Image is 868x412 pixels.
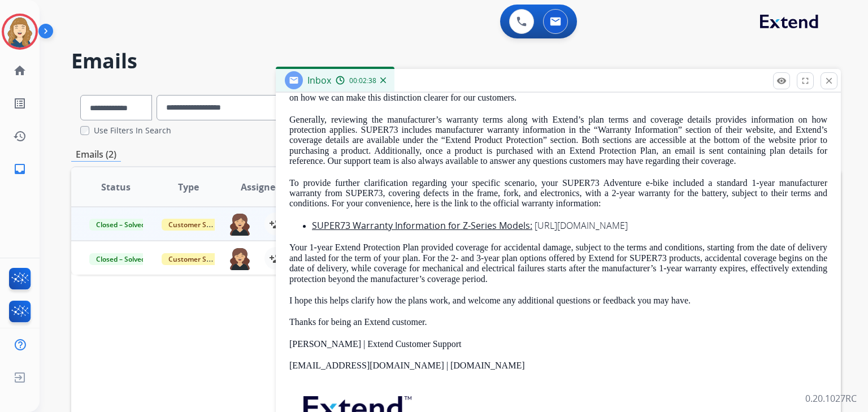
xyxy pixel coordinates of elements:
[269,217,283,231] mat-icon: person_add
[307,74,331,86] span: Inbox
[805,392,857,405] p: 0.20.1027RC
[229,247,251,270] img: agent-avatar
[94,125,171,136] label: Use Filters In Search
[229,212,251,236] img: agent-avatar
[178,180,199,194] span: Type
[4,16,36,47] img: avatar
[289,242,827,284] p: Your 1-year Extend Protection Plan provided coverage for accidental damage, subject to the terms ...
[13,97,27,110] mat-icon: list_alt
[101,180,131,194] span: Status
[71,148,121,162] p: Emails (2)
[13,64,27,77] mat-icon: home
[162,219,235,231] span: Customer Support
[535,219,628,232] a: [URL][DOMAIN_NAME]
[349,76,376,85] span: 00:02:38
[800,76,810,86] mat-icon: fullscreen
[312,219,532,232] u: SUPER73 Warranty Information for Z-Series Models:
[824,76,834,86] mat-icon: close
[289,178,827,209] p: To provide further clarification regarding your specific scenario, your SUPER73 Adventure e-bike ...
[71,50,841,72] h2: Emails
[13,129,27,143] mat-icon: history
[289,339,827,349] p: [PERSON_NAME] | Extend Customer Support
[269,251,283,265] mat-icon: person_add
[289,83,827,103] p: Thank you for your prompt response and your question. I understand that the 1-year plan may be vi...
[89,253,152,265] span: Closed – Solved
[241,180,280,194] span: Assignee
[289,115,827,167] p: Generally, reviewing the manufacturer’s warranty terms along with Extend’s plan terms and coverag...
[289,317,827,327] p: Thanks for being an Extend customer.
[89,219,152,231] span: Closed – Solved
[289,361,827,371] p: [EMAIL_ADDRESS][DOMAIN_NAME] | [DOMAIN_NAME]
[776,76,787,86] mat-icon: remove_red_eye
[13,162,27,176] mat-icon: inbox
[289,296,827,306] p: I hope this helps clarify how the plans work, and welcome any additional questions or feedback yo...
[162,253,235,265] span: Customer Support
